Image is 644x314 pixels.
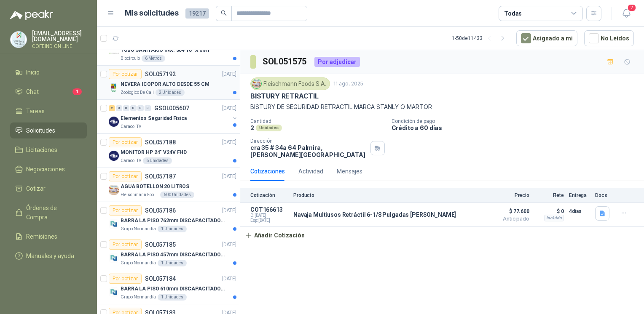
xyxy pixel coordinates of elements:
[487,216,529,221] span: Anticipado
[26,126,55,135] span: Solicitudes
[26,87,39,96] span: Chat
[97,168,240,202] a: Por cotizarSOL057187[DATE] Company LogoAGUA BOTELLON 20 LITROSFleischmann Foods S.A.600 Unidades
[109,274,142,284] div: Por cotizar
[109,287,119,297] img: Company Logo
[121,251,225,259] p: BARRA LA PISO 457mm DISCAPACITADOS SOCO
[121,226,156,232] p: Grupo Normandía
[250,218,288,223] span: Exp: [DATE]
[10,248,87,264] a: Manuales y ayuda
[534,192,564,198] p: Flete
[109,205,142,216] div: Por cotizar
[32,44,87,49] p: COFEIND ON LINE
[137,105,144,111] div: 0
[10,84,87,100] a: Chat1
[26,165,65,174] span: Negociaciones
[158,260,187,266] div: 1 Unidades
[109,219,119,229] img: Company Logo
[130,105,137,111] div: 0
[109,171,142,181] div: Por cotizar
[250,192,288,198] p: Cotización
[595,192,612,198] p: Docs
[619,6,634,21] button: 2
[121,157,141,164] p: Caracol TV
[121,80,209,88] p: NEVERA ICOPOR ALTO DESDE 55 CM
[240,227,309,244] button: Añadir Cotización
[250,167,285,176] div: Cotizaciones
[145,139,176,145] p: SOL057188
[97,236,240,270] a: Por cotizarSOL057185[DATE] Company LogoBARRA LA PISO 457mm DISCAPACITADOS SOCOGrupo Normandía1 Un...
[252,79,261,88] img: Company Logo
[26,232,57,241] span: Remisiones
[222,275,236,283] p: [DATE]
[97,202,240,236] a: Por cotizarSOL057186[DATE] Company LogoBARRA LA PISO 762mm DISCAPACITADOS SOCOGrupo Normandía1 Un...
[158,294,187,301] div: 1 Unidades
[32,30,87,42] p: [EMAIL_ADDRESS][DOMAIN_NAME]
[121,217,225,225] p: BARRA LA PISO 762mm DISCAPACITADOS SOCO
[121,149,187,157] p: MONITOR HP 24" V24V FHD
[627,4,636,12] span: 2
[121,123,141,130] p: Caracol TV
[504,9,522,18] div: Todas
[569,192,590,198] p: Entrega
[534,206,564,216] p: $ 0
[222,241,236,249] p: [DATE]
[487,206,529,216] span: $ 77.600
[109,117,119,127] img: Company Logo
[250,138,367,144] p: Dirección
[121,294,156,301] p: Grupo Normandía
[10,181,87,197] a: Cotizar
[293,211,456,218] p: Navaja Multiusos Retráctil 6-1/8 Pulgadas [PERSON_NAME]
[125,7,179,19] h1: Mis solicitudes
[26,203,79,222] span: Órdenes de Compra
[569,206,590,216] p: 4 días
[121,114,187,122] p: Elementos Seguridad Fisica
[109,105,115,111] div: 2
[298,167,323,176] div: Actividad
[109,137,142,147] div: Por cotizar
[185,8,209,19] span: 19217
[97,270,240,304] a: Por cotizarSOL057184[DATE] Company LogoBARRA LA PISO 610mm DISCAPACITADOS SOCOGrupo Normandía1 Un...
[145,71,176,77] p: SOL057192
[156,89,185,96] div: 2 Unidades
[121,260,156,266] p: Grupo Normandía
[250,118,385,124] p: Cantidad
[26,184,46,193] span: Cotizar
[10,142,87,158] a: Licitaciones
[10,10,53,20] img: Logo peakr
[121,46,210,54] p: TUBO SANITARIO INX. 304 10" X 6MT
[333,80,363,88] p: 11 ago, 2025
[314,57,360,67] div: Por adjudicar
[121,55,140,62] p: Biocirculo
[109,48,119,59] img: Company Logo
[109,103,238,130] a: 2 0 0 0 0 0 GSOL005607[DATE] Company LogoElementos Seguridad FisicaCaracol TV
[11,32,27,48] img: Company Logo
[145,105,151,111] div: 0
[10,200,87,225] a: Órdenes de Compra
[109,82,119,93] img: Company Logo
[10,229,87,245] a: Remisiones
[143,157,172,164] div: 6 Unidades
[10,161,87,177] a: Negociaciones
[222,207,236,215] p: [DATE]
[109,69,142,79] div: Por cotizar
[337,167,362,176] div: Mensajes
[250,102,634,112] p: BISTURY DE SEGURIDAD RETRACTIL MARCA STANLY O MARTOR
[584,30,634,46] button: No Leídos
[544,215,564,221] div: Incluido
[487,192,529,198] p: Precio
[293,192,482,198] p: Producto
[392,124,641,131] p: Crédito a 60 días
[222,104,236,112] p: [DATE]
[109,239,142,250] div: Por cotizar
[158,226,187,232] div: 1 Unidades
[26,68,40,77] span: Inicio
[123,105,129,111] div: 0
[250,206,288,213] p: COT166613
[121,89,154,96] p: Zoologico De Cali
[10,103,87,119] a: Tareas
[109,185,119,195] img: Company Logo
[121,183,189,191] p: AGUA BOTELLON 20 LITROS
[222,70,236,78] p: [DATE]
[145,173,176,179] p: SOL057187
[160,192,194,198] div: 600 Unidades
